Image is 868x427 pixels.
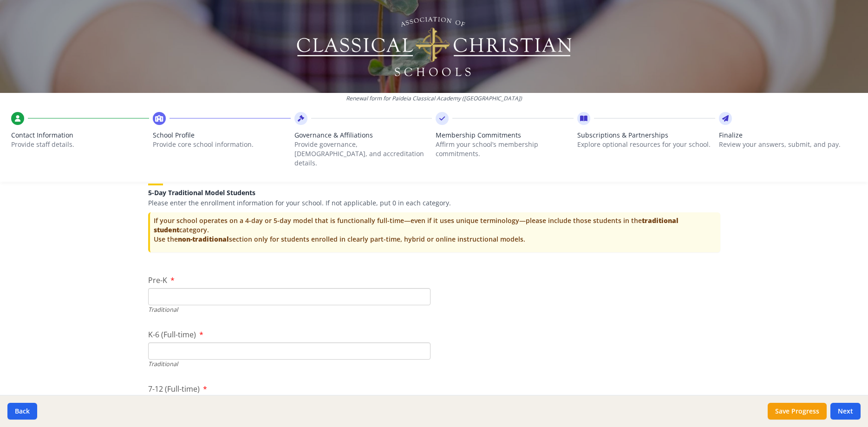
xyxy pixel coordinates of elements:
p: Please enter the enrollment information for your school. If not applicable, put 0 in each category. [148,198,720,208]
strong: non-traditional [178,235,229,243]
p: If your school operates on a 4-day or 5-day model that is functionally full-time—even if it uses ... [154,216,717,244]
div: Traditional [148,305,431,314]
img: Logo [295,14,573,79]
span: Subscriptions & Partnerships [577,131,715,140]
div: Traditional [148,360,431,368]
p: Provide governance, [DEMOGRAPHIC_DATA], and accreditation details. [294,140,432,168]
span: Contact Information [11,131,149,140]
span: School Profile [153,131,291,140]
h5: 5-Day Traditional Model Students [148,189,720,196]
p: Provide core school information. [153,140,291,149]
p: Review your answers, submit, and pay. [719,140,857,149]
span: 7-12 (Full-time) [148,384,200,394]
button: Back [7,403,37,420]
span: Finalize [719,131,857,140]
button: Save Progress [768,403,827,420]
p: Affirm your school’s membership commitments. [436,140,574,158]
strong: traditional student [154,216,679,234]
span: Pre-K [148,275,167,285]
button: Next [830,403,861,420]
span: Membership Commitments [436,131,574,140]
span: Governance & Affiliations [294,131,432,140]
span: K-6 (Full-time) [148,329,196,340]
p: Provide staff details. [11,140,149,149]
p: Explore optional resources for your school. [577,140,715,149]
